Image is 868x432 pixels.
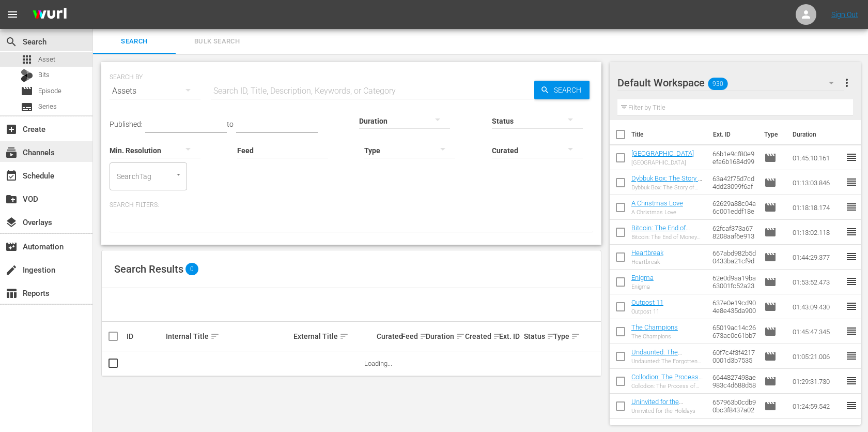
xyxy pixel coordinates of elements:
span: Overlays [5,216,18,229]
span: Episode [764,350,777,363]
span: reorder [845,151,858,163]
td: 6644827498ae983c4d688d58 [708,369,760,394]
a: The Champions [631,323,678,331]
span: reorder [845,226,858,238]
span: Episode [764,176,777,189]
span: sort [420,332,429,341]
span: Search Results [114,263,183,275]
a: Dybbuk Box: The Story of [PERSON_NAME] [631,174,704,190]
div: Bitcoin: The End of Money as We Know It [631,234,705,241]
p: Search Filters: [110,201,593,210]
span: reorder [845,176,858,188]
div: Feed [401,330,423,342]
td: 01:45:10.161 [788,145,845,170]
a: A Christmas Love [631,199,683,207]
span: Series [38,101,57,112]
div: ID [127,332,163,340]
td: 01:43:09.430 [788,294,845,319]
div: [GEOGRAPHIC_DATA] [631,159,694,166]
div: Default Workspace [617,68,844,97]
div: Status [524,330,550,342]
a: Heartbreak [631,249,663,257]
span: Reports [5,287,18,300]
span: Episode [764,301,777,313]
span: Asset [21,53,33,66]
td: 637e0e19cd904e8e435da900 [708,294,760,319]
span: VOD [5,193,18,205]
span: reorder [845,201,858,213]
span: 0 [185,263,198,275]
span: Bulk Search [182,36,252,48]
img: ans4CAIJ8jUAAAAAAAAAAAAAAAAAAAAAAAAgQb4GAAAAAAAAAAAAAAAAAAAAAAAAJMjXAAAAAAAAAAAAAAAAAAAAAAAAgAT5G... [25,3,74,27]
div: Assets [110,77,200,106]
a: Bitcoin: The End of Money as We Know It [631,224,694,240]
span: reorder [845,375,858,387]
a: Outpost 11 [631,299,663,306]
span: sort [210,332,220,341]
span: reorder [845,399,858,412]
td: 01:53:52.473 [788,270,845,294]
div: Dybbuk Box: The Story of [PERSON_NAME] [631,184,705,191]
a: Sign Out [831,10,858,19]
div: Created [465,330,496,342]
span: Episode [764,152,777,164]
span: reorder [845,325,858,337]
span: Published: [110,120,143,128]
div: Duration [426,330,462,342]
span: sort [547,332,556,341]
a: Enigma [631,274,654,281]
button: Open [174,170,183,180]
span: Channels [5,146,18,159]
td: 01:13:03.846 [788,170,845,195]
span: Series [21,101,33,113]
td: 01:13:02.118 [788,220,845,245]
td: 63a42f75d7cd4dd23099f6af [708,170,760,195]
span: Episode [764,251,777,263]
span: Search [550,81,590,99]
span: Bits [38,70,50,80]
span: Search [99,36,169,48]
td: 01:45:47.345 [788,319,845,344]
span: Ingestion [5,264,18,276]
span: Episode [764,375,777,388]
td: 62fcaf373a678208aaf6e913 [708,220,760,245]
button: Search [534,81,590,99]
div: A Christmas Love [631,209,683,216]
div: External Title [293,330,374,342]
td: 65019ac14c26673ac0c61bb7 [708,319,760,344]
span: Episode [764,276,777,288]
span: Episode [764,226,777,239]
div: Collodion: The Process of Preservation [631,383,705,390]
td: 01:29:31.730 [788,369,845,394]
div: Bits [21,69,33,82]
span: menu [6,8,19,21]
td: 01:05:21.006 [788,344,845,369]
span: Search [5,36,18,48]
span: to [227,120,234,128]
td: 62e0d9aa19ba63001fc52a23 [708,270,760,294]
td: 01:24:59.542 [788,394,845,419]
span: reorder [845,275,858,288]
th: Type [758,120,786,149]
th: Title [631,120,707,149]
span: more_vert [841,77,853,89]
div: Enigma [631,284,654,290]
span: Episode [764,400,777,412]
td: 62629a88c04a6c001eddf18e [708,195,760,220]
span: 930 [708,73,727,95]
div: Uninvited for the Holidays [631,408,705,414]
td: 657963b0cdb90bc3f8437a02 [708,394,760,419]
span: Episode [21,85,33,97]
div: Heartbreak [631,259,663,265]
span: sort [456,332,465,341]
td: 60f7c4f3f42170001d3b7535 [708,344,760,369]
span: Schedule [5,170,18,182]
span: Episode [38,86,61,96]
td: 01:18:18.174 [788,195,845,220]
div: The Champions [631,333,678,340]
span: sort [339,332,349,341]
div: Undaunted: The Forgotten Giants of the Allegheny Observatory [631,358,705,365]
span: Episode [764,325,777,338]
span: sort [493,332,502,341]
button: more_vert [841,70,853,95]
